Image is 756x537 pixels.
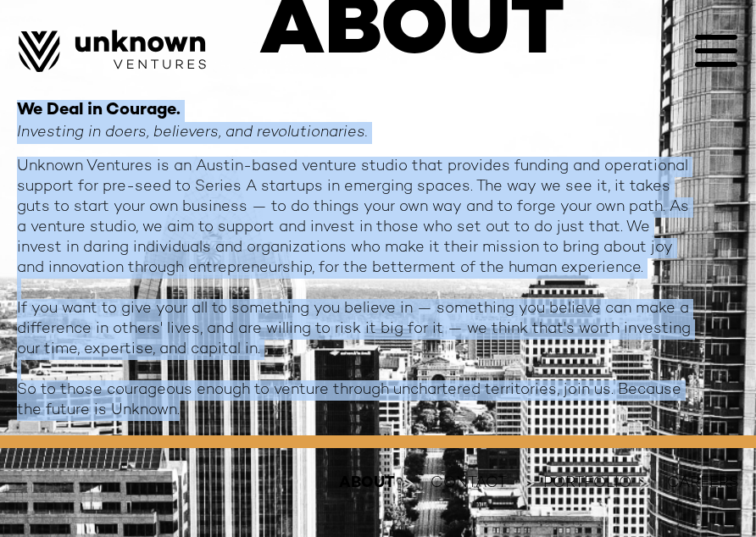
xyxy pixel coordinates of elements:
[19,30,206,72] img: Image of Unknown Ventures Logo.
[17,157,695,421] div: Unknown Ventures is an Austin-based venture studio that provides funding and operational support ...
[543,473,650,494] a: Portfolio
[17,125,368,141] em: Investing in doers, believers, and revolutionaries.
[640,477,650,490] img: An image of a white arrow.
[667,473,739,494] a: Careers
[339,473,414,494] a: about
[431,473,507,494] a: contact
[339,473,395,494] div: about
[17,102,181,119] strong: We Deal in Courage.
[543,473,631,494] div: Portfolio
[403,477,414,490] img: An image of a white arrow.
[524,477,534,490] img: An image of a white arrow.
